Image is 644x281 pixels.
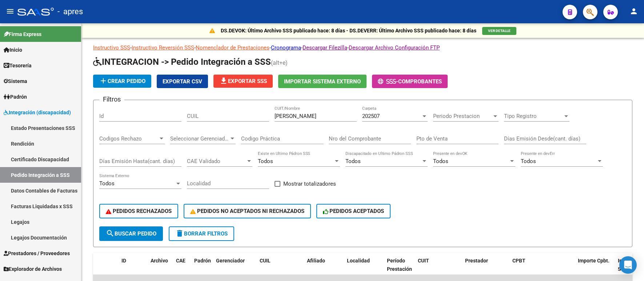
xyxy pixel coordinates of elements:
span: Periodo Prestacion [433,113,492,119]
button: Buscar Pedido [99,226,163,241]
span: CUIT [418,258,429,264]
span: Exportar CSV [163,78,202,85]
span: Borrar Filtros [175,230,228,237]
span: Todos [345,158,361,165]
button: Importar Sistema Externo [278,75,367,88]
span: Crear Pedido [99,78,145,84]
p: DS.DEVOK: Último Archivo SSS publicado hace: 8 días - DS.DEVERR: Último Archivo SSS publicado hac... [221,27,476,35]
span: Explorador de Archivos [4,265,62,273]
span: Importar Sistema Externo [284,78,361,85]
mat-icon: search [106,229,115,238]
mat-icon: file_download [219,76,228,85]
span: (alt+e) [271,59,288,66]
button: -Comprobantes [372,75,448,88]
span: Mostrar totalizadores [283,179,336,188]
span: Importe Cpbt. [578,258,609,264]
span: Seleccionar Gerenciador [170,135,229,142]
a: Cronograma [271,44,301,51]
mat-icon: person [629,7,638,16]
span: 202507 [362,113,380,119]
button: PEDIDOS ACEPTADOS [316,204,391,218]
span: Inicio [4,46,22,54]
span: Comprobantes [398,78,442,85]
span: Exportar SSS [219,78,267,84]
button: Crear Pedido [93,75,151,88]
button: Exportar SSS [213,75,273,88]
span: Importe Solicitado [618,258,641,272]
span: Firma Express [4,30,41,38]
span: Codigos Rechazo [99,135,158,142]
span: - [378,78,398,85]
span: Todos [99,180,115,187]
button: Exportar CSV [157,75,208,88]
button: Borrar Filtros [169,226,234,241]
button: VER DETALLE [482,27,516,35]
p: - - - - - [93,44,632,52]
span: Buscar Pedido [106,230,156,237]
span: Todos [258,158,273,165]
div: Open Intercom Messenger [619,256,637,274]
span: Padrón [194,258,211,264]
span: Sistema [4,77,27,85]
a: Descargar Archivo Configuración FTP [349,44,440,51]
span: ID [121,258,126,264]
span: Todos [433,158,448,165]
span: - apres [57,4,83,20]
button: PEDIDOS RECHAZADOS [99,204,178,218]
span: Tesorería [4,62,32,70]
span: Período Prestación [387,258,412,272]
a: Nomenclador de Prestaciones [196,44,269,51]
a: Instructivo Reversión SSS [132,44,194,51]
button: PEDIDOS NO ACEPTADOS NI RECHAZADOS [184,204,311,218]
span: Tipo Registro [504,113,563,119]
span: Localidad [347,258,370,264]
a: Descargar Filezilla [303,44,347,51]
span: PEDIDOS ACEPTADOS [323,208,384,214]
span: Prestador [465,258,488,264]
span: Gerenciador [216,258,245,264]
span: Padrón [4,93,27,101]
span: CPBT [512,258,525,264]
h3: Filtros [99,94,124,104]
mat-icon: add [99,76,108,85]
span: CAE Validado [187,158,246,165]
span: CAE [176,258,185,264]
span: PEDIDOS NO ACEPTADOS NI RECHAZADOS [190,208,304,214]
a: Instructivo SSS [93,44,130,51]
span: CUIL [260,258,271,264]
mat-icon: delete [175,229,184,238]
span: Integración (discapacidad) [4,108,71,116]
span: Archivo [151,258,168,264]
span: INTEGRACION -> Pedido Integración a SSS [93,57,271,67]
span: Todos [521,158,536,165]
span: VER DETALLE [488,29,511,33]
span: PEDIDOS RECHAZADOS [106,208,172,214]
span: Prestadores / Proveedores [4,249,70,257]
span: Afiliado [307,258,325,264]
mat-icon: menu [6,7,15,16]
